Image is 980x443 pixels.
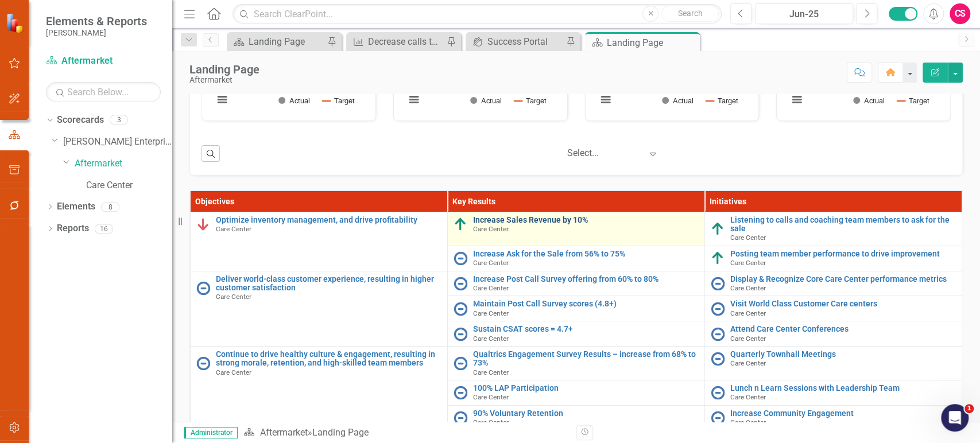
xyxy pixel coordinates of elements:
[101,202,119,212] div: 8
[189,63,259,76] div: Landing Page
[454,411,467,425] img: Not Started
[216,293,251,301] span: Care Center
[711,302,725,316] img: Not Started
[730,275,956,283] a: Display & Recognize Core Care Center performance metrics
[711,327,725,341] img: Not Started
[57,200,95,213] a: Elements
[730,300,956,308] a: Visit World Class Customer Care centers
[661,6,719,22] button: Search
[278,96,310,105] button: Show Actual
[216,216,441,224] a: Optimize inventory management, and drive profitability
[448,246,705,271] td: Double-Click to Edit Right Click for Context Menu
[57,114,104,127] a: Scorecards
[473,300,699,308] a: Maintain Post Call Survey scores (4.8+)
[368,34,444,49] div: Decrease calls to Operator queue by 50%
[46,14,147,28] span: Elements & Reports
[473,350,699,368] a: Qualtrics Engagement Survey Results – increase from 68% to 73%
[473,335,509,343] span: Care Center
[759,7,849,21] div: Jun-25
[46,55,161,68] a: Aftermarket
[730,418,766,426] span: Care Center
[705,271,962,296] td: Double-Click to Edit Right Click for Context Menu
[473,393,509,401] span: Care Center
[730,350,956,359] a: Quarterly Townhall Meetings
[473,368,509,376] span: Care Center
[755,3,853,24] button: Jun-25
[86,179,172,192] a: Care Center
[184,427,238,438] span: Administrator
[95,224,113,234] div: 16
[730,335,766,343] span: Care Center
[853,96,885,105] button: Show Actual
[196,356,210,370] img: Not Started
[448,405,705,430] td: Double-Click to Edit Right Click for Context Menu
[473,250,699,258] a: Increase Ask for the Sale from 56% to 75%
[705,246,962,271] td: Double-Click to Edit Right Click for Context Menu
[454,302,467,316] img: Not Started
[454,217,467,231] img: On Track
[448,380,705,406] td: Double-Click to Edit Right Click for Context Menu
[789,91,805,107] button: View chart menu, Chart
[711,222,725,236] img: On Track
[473,418,509,426] span: Care Center
[730,393,766,401] span: Care Center
[196,281,210,295] img: Not Started
[191,212,448,271] td: Double-Click to Edit Right Click for Context Menu
[730,325,956,333] a: Attend Care Center Conferences
[514,96,546,105] button: Show Target
[711,352,725,366] img: Not Started
[448,346,705,380] td: Double-Click to Edit Right Click for Context Menu
[730,409,956,418] a: Increase Community Engagement
[448,296,705,321] td: Double-Click to Edit Right Click for Context Menu
[473,225,509,233] span: Care Center
[110,115,128,125] div: 3
[196,217,210,231] img: Behind
[473,384,699,393] a: 100% LAP Participation
[216,275,441,293] a: Deliver world-class customer experience, resulting in higher customer satisfaction
[711,411,725,425] img: Not Started
[705,321,962,347] td: Double-Click to Edit Right Click for Context Menu
[678,9,703,18] span: Search
[598,91,614,107] button: View chart menu, Chart
[470,96,502,105] button: Show Actual
[909,98,929,105] text: Target
[487,34,563,49] div: Success Portal
[233,4,722,24] input: Search ClearPoint...
[717,98,738,105] text: Target
[473,284,509,292] span: Care Center
[75,157,172,170] a: Aftermarket
[730,234,766,242] span: Care Center
[468,34,563,49] a: Success Portal
[730,384,956,393] a: Lunch n Learn Sessions with Leadership Team
[63,135,172,149] a: [PERSON_NAME] Enterprise
[322,96,354,105] button: Show Target
[473,325,699,333] a: Sustain CSAT scores = 4.7+
[448,212,705,246] td: Double-Click to Edit Right Click for Context Menu
[705,296,962,321] td: Double-Click to Edit Right Click for Context Menu
[454,251,467,265] img: Not Started
[189,76,259,84] div: Aftermarket
[473,259,509,267] span: Care Center
[46,82,161,102] input: Search Below...
[705,380,962,406] td: Double-Click to Edit Right Click for Context Menu
[964,404,974,413] span: 1
[216,350,441,368] a: Continue to drive healthy culture & engagement, resulting in strong morale, retention, and high-s...
[705,212,962,246] td: Double-Click to Edit Right Click for Context Menu
[711,251,725,265] img: On Track
[705,346,962,380] td: Double-Click to Edit Right Click for Context Menu
[349,34,444,49] a: Decrease calls to Operator queue by 50%
[705,405,962,430] td: Double-Click to Edit Right Click for Context Menu
[46,28,147,37] small: [PERSON_NAME]
[454,356,467,370] img: Not Started
[243,426,567,440] div: »
[216,368,251,376] span: Care Center
[730,259,766,267] span: Care Center
[473,275,699,283] a: Increase Post Call Survey offering from 60% to 80%
[454,386,467,399] img: Not Started
[897,96,929,105] button: Show Target
[730,216,956,234] a: Listening to calls and coaching team members to ask for the sale
[312,427,368,438] div: Landing Page
[473,409,699,418] a: 90% Voluntary Retention
[448,271,705,296] td: Double-Click to Edit Right Click for Context Menu
[662,96,694,105] button: Show Actual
